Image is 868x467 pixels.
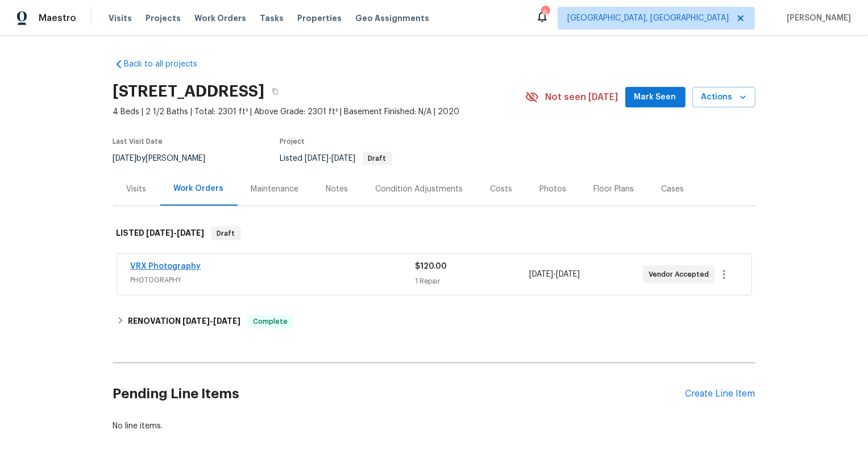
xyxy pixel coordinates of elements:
span: Visits [109,12,132,24]
span: Tasks [260,14,284,22]
span: Complete [248,316,292,327]
div: Maintenance [251,184,299,195]
span: - [529,269,580,280]
span: [DATE] [147,229,174,237]
button: Mark Seen [625,87,686,108]
div: Costs [491,184,513,195]
span: 4 Beds | 2 1/2 Baths | Total: 2301 ft² | Above Grade: 2301 ft² | Basement Finished: N/A | 2020 [113,106,525,118]
span: [DATE] [182,317,210,325]
span: PHOTOGRAPHY [131,274,416,286]
span: [DATE] [113,155,137,162]
span: Last Visit Date [113,138,163,145]
div: by [PERSON_NAME] [113,152,219,165]
span: - [305,155,356,162]
span: $120.00 [416,262,447,270]
span: Properties [297,12,342,24]
span: Mark Seen [634,90,676,105]
span: [DATE] [529,270,553,278]
div: No line items. [113,420,755,432]
div: Notes [326,184,348,195]
span: - [147,229,205,237]
span: Not seen [DATE] [546,91,618,103]
div: Visits [127,184,147,195]
div: LISTED [DATE]-[DATE]Draft [113,215,755,252]
h6: LISTED [117,227,205,240]
div: Floor Plans [594,184,634,195]
span: - [182,317,240,325]
span: Project [280,138,305,145]
div: Create Line Item [686,389,755,399]
span: Maestro [39,12,76,24]
h6: RENOVATION [128,315,240,328]
a: VRX Photography [131,262,201,270]
span: [PERSON_NAME] [782,12,851,24]
span: Draft [364,155,391,162]
div: Work Orders [174,183,224,194]
span: [DATE] [305,155,329,162]
a: Back to all projects [113,59,222,70]
span: Work Orders [194,12,246,24]
button: Copy Address [265,81,285,102]
span: Projects [146,12,181,24]
div: 1 Repair [416,276,529,287]
div: Condition Adjustments [376,184,463,195]
div: Cases [662,184,684,195]
button: Actions [692,87,755,108]
h2: Pending Line Items [113,368,686,420]
span: Draft [213,228,240,239]
span: [DATE] [213,317,240,325]
span: Geo Assignments [355,12,429,24]
span: Vendor Accepted [649,269,713,280]
span: Actions [701,90,746,105]
div: Photos [540,184,567,195]
div: 6 [541,7,549,18]
span: Listed [280,155,392,162]
span: [DATE] [556,270,580,278]
div: RENOVATION [DATE]-[DATE]Complete [113,308,755,335]
h2: [STREET_ADDRESS] [113,86,265,97]
span: [DATE] [177,229,205,237]
span: [DATE] [332,155,356,162]
span: [GEOGRAPHIC_DATA], [GEOGRAPHIC_DATA] [567,12,729,24]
